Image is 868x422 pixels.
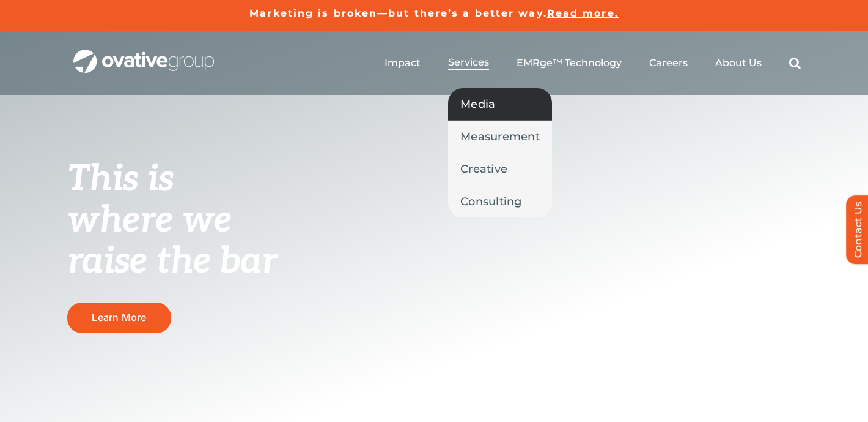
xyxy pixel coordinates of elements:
span: where we raise the bar [67,198,277,284]
a: Impact [384,57,421,69]
a: Measurement [448,121,552,153]
span: Learn More [92,312,146,323]
a: Media [448,88,552,120]
a: OG_Full_horizontal_WHT [73,48,214,60]
a: EMRge™ Technology [517,57,622,69]
span: Consulting [460,193,522,210]
a: Learn More [67,303,171,333]
a: Creative [448,153,552,185]
span: Media [460,96,495,113]
span: This is [67,157,174,202]
a: Read more. [547,7,619,19]
a: Marketing is broken—but there’s a better way. [249,7,547,19]
span: Creative [460,160,507,178]
span: Services [448,56,489,69]
nav: Menu [384,43,801,83]
a: About Us [715,57,762,69]
a: Consulting [448,186,552,217]
a: Services [448,56,489,70]
a: Search [789,57,801,69]
span: Measurement [460,128,540,145]
a: Careers [649,57,688,69]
